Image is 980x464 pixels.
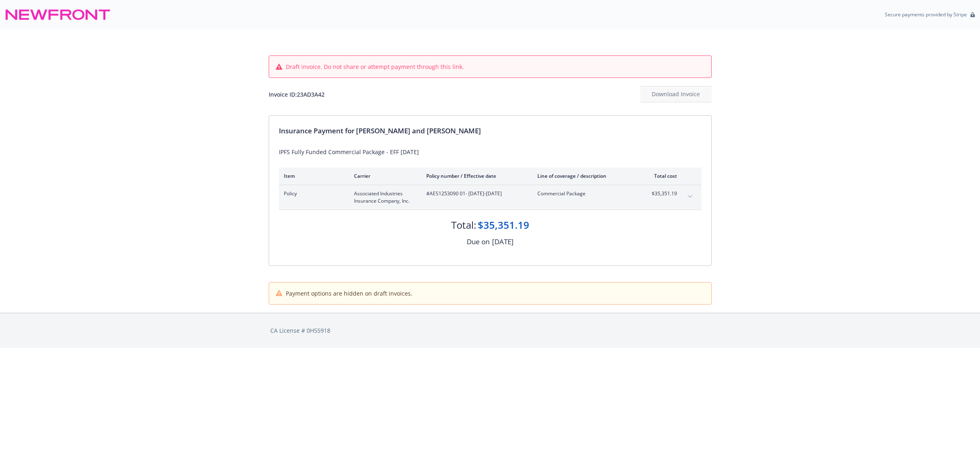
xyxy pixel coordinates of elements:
div: [DATE] [492,236,514,247]
span: Associated Industries Insurance Company, Inc. [354,190,413,205]
div: Total: [451,218,476,232]
div: PolicyAssociated Industries Insurance Company, Inc.#AES1253090 01- [DATE]-[DATE]Commercial Packag... [279,185,702,210]
span: Commercial Package [537,190,633,197]
div: Due on [467,236,490,247]
div: Carrier [354,172,413,179]
div: $35,351.19 [478,218,529,232]
div: CA License # 0H55918 [270,326,710,335]
span: Payment options are hidden on draft invoices. [286,289,412,298]
div: IPFS Fully Funded Commercial Package - EFF [DATE] [279,148,702,156]
div: Policy number / Effective date [426,172,524,179]
span: #AES1253090 01 - [DATE]-[DATE] [426,190,524,197]
div: Line of coverage / description [537,172,633,179]
div: Insurance Payment for [PERSON_NAME] and [PERSON_NAME] [279,126,702,136]
span: Draft invoice. Do not share or attempt payment through this link. [286,62,464,71]
p: Secure payments provided by Stripe [885,11,967,18]
div: Item [284,172,341,179]
div: Invoice ID: 23AD3A42 [269,90,325,99]
span: Policy [284,190,341,197]
button: expand content [684,190,697,203]
div: Total cost [646,172,677,179]
div: Download Invoice [640,86,712,102]
span: $35,351.19 [646,190,677,197]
